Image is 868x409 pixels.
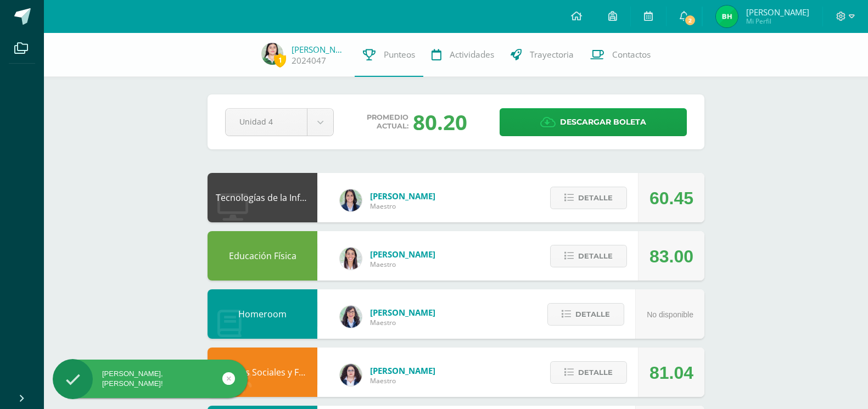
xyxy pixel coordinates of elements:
span: Descargar boleta [560,109,646,136]
span: [PERSON_NAME] [370,191,435,201]
span: Detalle [578,362,613,383]
button: Detalle [550,245,627,267]
div: Tecnologías de la Información y Comunicación: Computación [208,173,317,222]
span: [PERSON_NAME] [746,7,809,18]
a: Actividades [423,33,502,77]
img: 7489ccb779e23ff9f2c3e89c21f82ed0.png [340,189,362,211]
img: ba02aa29de7e60e5f6614f4096ff8928.png [340,364,362,386]
span: Actividades [450,49,494,60]
img: 68dbb99899dc55733cac1a14d9d2f825.png [340,248,362,270]
div: 83.00 [649,232,693,281]
button: Detalle [547,303,624,326]
span: Maestro [370,260,435,269]
div: [PERSON_NAME], [PERSON_NAME]! [53,369,248,389]
span: Detalle [578,188,613,208]
span: Promedio actual: [367,113,408,131]
a: Contactos [582,33,659,77]
div: 80.20 [413,108,467,136]
span: [PERSON_NAME] [370,249,435,260]
span: Maestro [370,318,435,327]
a: 2024047 [292,55,326,66]
span: Mi Perfil [746,16,809,26]
div: 60.45 [649,173,693,223]
span: Maestro [370,376,435,385]
span: No disponible [647,310,693,319]
div: Educación Física [208,231,317,281]
a: Unidad 4 [226,109,333,136]
span: Maestro [370,201,435,211]
a: Trayectoria [502,33,582,77]
span: Trayectoria [530,49,574,60]
img: 66ee61d5778ad043d47c5ceb8c8725b2.png [261,43,283,65]
div: Homeroom [208,289,317,339]
span: Punteos [384,49,415,60]
a: Descargar boleta [500,108,687,136]
span: Detalle [578,246,613,266]
div: 81.04 [649,348,693,397]
a: Punteos [355,33,423,77]
div: Ciencias Sociales y Formación Ciudadana [208,348,317,397]
span: [PERSON_NAME] [370,307,435,318]
button: Detalle [550,187,627,209]
span: Detalle [575,304,610,324]
button: Detalle [550,361,627,384]
span: [PERSON_NAME] [370,365,435,376]
span: 1 [274,53,286,67]
span: Unidad 4 [239,109,293,135]
img: 01c6c64f30021d4204c203f22eb207bb.png [340,306,362,328]
img: 7e8f4bfdf5fac32941a4a2fa2799f9b6.png [716,5,738,27]
span: Contactos [612,49,651,60]
a: [PERSON_NAME] [292,44,346,55]
span: 2 [684,14,696,26]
